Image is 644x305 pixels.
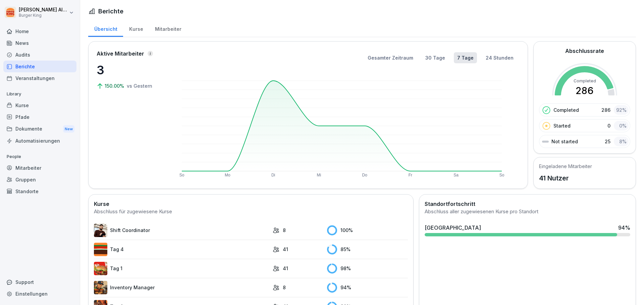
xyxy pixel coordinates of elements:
div: 92 % [614,105,629,115]
div: 94 % [327,283,408,293]
p: vs Gestern [127,82,152,89]
button: Gesamter Zeitraum [364,52,417,63]
a: Tag 4 [94,243,269,256]
div: 8 % [614,137,629,146]
p: 25 [605,138,610,145]
a: Standorte [3,185,76,197]
div: Abschluss für zugewiesene Kurse [94,208,408,216]
a: Kurse [3,99,76,111]
p: 41 Nutzer [539,173,592,183]
div: Support [3,276,76,288]
a: Inventory Manager [94,281,269,294]
h1: Berichte [98,7,123,16]
a: Gruppen [3,174,76,185]
text: So [499,173,504,177]
a: Home [3,25,76,37]
a: Kurse [123,20,149,37]
div: 94 % [618,224,630,232]
text: Do [362,173,367,177]
a: Berichte [3,61,76,72]
p: 286 [601,106,610,113]
p: Burger King [19,13,68,18]
p: People [3,151,76,162]
button: 30 Tage [422,52,448,63]
div: New [63,125,74,133]
text: Fr [409,173,412,177]
p: 41 [283,246,288,253]
p: Completed [553,106,579,113]
p: 41 [283,265,288,272]
div: 0 % [614,121,629,131]
img: q4kvd0p412g56irxfxn6tm8s.png [94,224,107,237]
h2: Standortfortschritt [425,200,630,208]
a: Pfade [3,111,76,123]
img: o1h5p6rcnzw0lu1jns37xjxx.png [94,281,107,294]
a: Übersicht [88,20,123,37]
a: [GEOGRAPHIC_DATA]94% [422,221,633,239]
p: 0 [607,122,610,129]
h2: Kurse [94,200,408,208]
img: kxzo5hlrfunza98hyv09v55a.png [94,262,107,275]
div: Abschluss aller zugewiesenen Kurse pro Standort [425,208,630,216]
a: Einstellungen [3,288,76,300]
h5: Eingeladene Mitarbeiter [539,163,592,170]
text: Mo [225,173,230,177]
a: Mitarbeiter [149,20,187,37]
text: Di [271,173,275,177]
text: Sa [453,173,459,177]
p: Started [553,122,571,129]
div: 98 % [327,263,408,274]
p: Library [3,89,76,99]
div: Dokumente [3,123,76,135]
p: 3 [97,61,164,79]
div: 100 % [327,225,408,235]
button: 7 Tage [454,52,477,63]
p: 150.00% [105,82,125,89]
a: Mitarbeiter [3,162,76,174]
p: [PERSON_NAME] Albakkour [19,7,68,13]
div: [GEOGRAPHIC_DATA] [425,224,481,232]
a: Automatisierungen [3,135,76,147]
button: 24 Stunden [482,52,517,63]
text: So [179,173,184,177]
p: Not started [551,138,578,145]
a: Veranstaltungen [3,72,76,84]
a: Tag 1 [94,262,269,275]
p: 8 [283,284,286,291]
a: News [3,37,76,49]
a: Shift Coordinator [94,224,269,237]
text: Mi [317,173,321,177]
div: 85 % [327,244,408,254]
a: Audits [3,49,76,61]
a: DokumenteNew [3,123,76,135]
h2: Abschlussrate [565,47,604,55]
img: a35kjdk9hf9utqmhbz0ibbvi.png [94,243,107,256]
p: 8 [283,227,286,234]
p: Aktive Mitarbeiter [97,50,144,58]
